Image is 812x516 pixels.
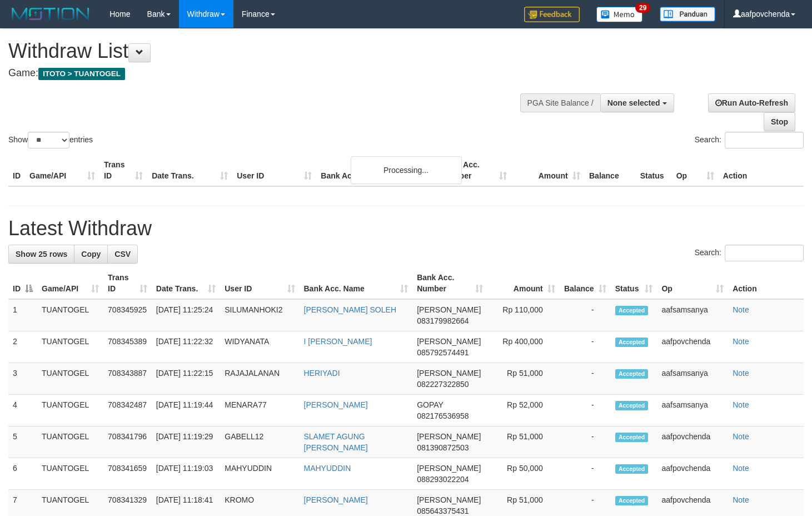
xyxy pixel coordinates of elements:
th: User ID: activate to sort column ascending [220,267,299,299]
th: Action [719,155,804,186]
td: 708342487 [103,395,152,426]
th: Game/API: activate to sort column ascending [37,267,103,299]
a: CSV [107,245,138,264]
td: MENARA77 [220,395,299,426]
td: Rp 110,000 [487,299,559,331]
td: GABELL12 [220,426,299,458]
div: Processing... [351,156,462,184]
span: Accepted [615,433,649,442]
td: - [560,426,611,458]
td: [DATE] 11:22:15 [152,363,220,395]
span: CSV [114,250,131,259]
a: Note [733,495,749,504]
td: Rp 51,000 [487,426,559,458]
span: Copy 088293022204 to clipboard [417,475,469,484]
span: [PERSON_NAME] [417,464,481,473]
a: Note [733,305,749,314]
th: Status [636,155,672,186]
td: aafpovchenda [657,426,728,458]
td: aafpovchenda [657,458,728,490]
td: - [560,363,611,395]
th: Balance [585,155,636,186]
th: Bank Acc. Number [437,155,511,186]
td: RAJAJALANAN [220,363,299,395]
td: aafsamsanya [657,363,728,395]
span: Accepted [615,464,649,474]
td: 3 [8,363,37,395]
button: None selected [600,93,674,112]
th: Amount [511,155,585,186]
a: Note [733,400,749,409]
td: 6 [8,458,37,490]
span: Show 25 rows [16,250,67,259]
td: 5 [8,426,37,458]
td: Rp 51,000 [487,363,559,395]
a: HERIYADI [304,369,340,378]
td: TUANTOGEL [37,395,103,426]
td: aafpovchenda [657,331,728,363]
a: MAHYUDDIN [304,464,351,473]
th: Amount: activate to sort column ascending [487,267,559,299]
a: Copy [74,245,108,264]
span: [PERSON_NAME] [417,369,481,378]
a: [PERSON_NAME] [304,400,368,409]
td: [DATE] 11:19:03 [152,458,220,490]
span: [PERSON_NAME] [417,305,481,314]
td: aafsamsanya [657,395,728,426]
th: Status: activate to sort column ascending [611,267,657,299]
td: 708345925 [103,299,152,331]
td: Rp 52,000 [487,395,559,426]
td: [DATE] 11:19:29 [152,426,220,458]
td: 2 [8,331,37,363]
a: Note [733,432,749,441]
span: Copy 085792574491 to clipboard [417,348,469,357]
th: ID: activate to sort column descending [8,267,37,299]
td: aafsamsanya [657,299,728,331]
span: [PERSON_NAME] [417,432,481,441]
a: Show 25 rows [8,245,74,264]
a: [PERSON_NAME] SOLEH [304,305,397,314]
td: 708343887 [103,363,152,395]
span: [PERSON_NAME] [417,495,481,504]
th: Op [672,155,719,186]
td: SILUMANHOKI2 [220,299,299,331]
a: [PERSON_NAME] [304,495,368,504]
select: Showentries [28,132,69,148]
td: TUANTOGEL [37,363,103,395]
th: Op: activate to sort column ascending [657,267,728,299]
img: panduan.png [660,7,715,22]
td: MAHYUDDIN [220,458,299,490]
th: Bank Acc. Name: activate to sort column ascending [300,267,413,299]
td: [DATE] 11:22:32 [152,331,220,363]
span: 29 [635,3,650,13]
td: - [560,331,611,363]
td: [DATE] 11:25:24 [152,299,220,331]
h1: Withdraw List [8,40,530,62]
td: 4 [8,395,37,426]
a: SLAMET AGUNG [PERSON_NAME] [304,432,368,452]
div: PGA Site Balance / [520,93,600,112]
th: Date Trans. [147,155,232,186]
td: [DATE] 11:19:44 [152,395,220,426]
td: 708341796 [103,426,152,458]
th: Game/API [25,155,99,186]
th: User ID [232,155,316,186]
a: Note [733,464,749,473]
th: Balance: activate to sort column ascending [560,267,611,299]
label: Search: [695,245,804,261]
td: TUANTOGEL [37,331,103,363]
input: Search: [725,245,804,261]
td: - [560,299,611,331]
a: I [PERSON_NAME] [304,337,372,346]
span: Copy 083179982664 to clipboard [417,316,469,325]
span: [PERSON_NAME] [417,337,481,346]
th: Bank Acc. Name [316,155,437,186]
td: 708345389 [103,331,152,363]
td: Rp 50,000 [487,458,559,490]
th: Bank Acc. Number: activate to sort column ascending [412,267,487,299]
td: WIDYANATA [220,331,299,363]
td: 708341659 [103,458,152,490]
td: TUANTOGEL [37,426,103,458]
span: None selected [607,98,660,107]
td: TUANTOGEL [37,458,103,490]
